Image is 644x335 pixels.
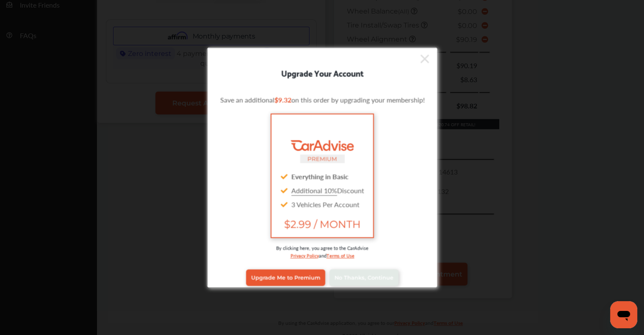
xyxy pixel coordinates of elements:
[291,185,337,195] u: Additional 10%
[329,269,398,285] a: No Thanks, Continue
[246,269,325,285] a: Upgrade Me to Premium
[274,94,291,104] span: $9.32
[290,251,318,259] a: Privacy Policy
[334,274,393,281] span: No Thanks, Continue
[278,218,366,230] span: $2.99 / MONTH
[307,155,337,162] small: PREMIUM
[610,301,637,328] iframe: Button to launch messaging window
[291,185,364,195] span: Discount
[220,94,424,104] p: Save an additional on this order by upgrading your membership!
[220,244,424,267] div: By clicking here, you agree to the CarAdvise and
[326,251,354,259] a: Terms of Use
[251,274,320,281] span: Upgrade Me to Premium
[278,197,366,211] div: 3 Vehicles Per Account
[207,66,437,79] div: Upgrade Your Account
[291,171,348,181] strong: Everything in Basic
